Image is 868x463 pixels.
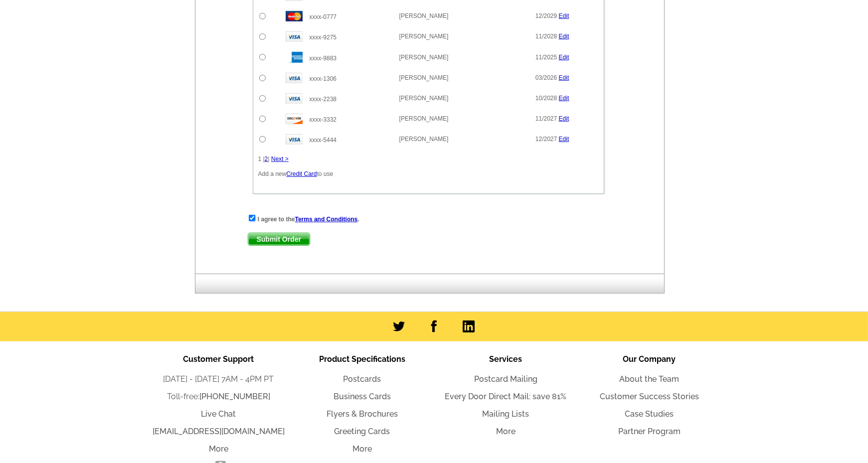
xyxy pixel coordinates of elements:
[535,33,557,40] span: 11/2028
[153,427,285,436] a: [EMAIL_ADDRESS][DOMAIN_NAME]
[618,427,681,436] a: Partner Program
[327,409,398,419] a: Flyers & Brochures
[147,391,291,403] li: Toll-free:
[474,374,537,384] a: Postcard Mailing
[559,115,569,122] a: Edit
[344,374,381,384] a: Postcards
[286,52,303,63] img: amex.gif
[625,409,674,419] a: Case Studies
[199,392,270,401] a: [PHONE_NUMBER]
[258,169,599,178] p: Add a new to use
[286,114,303,124] img: disc.gif
[309,13,337,20] span: xxxx-0777
[399,74,449,81] span: [PERSON_NAME]
[399,115,449,122] span: [PERSON_NAME]
[559,74,569,81] a: Edit
[352,444,372,454] a: More
[535,115,557,122] span: 11/2027
[335,427,390,436] a: Greeting Cards
[309,137,337,144] span: xxxx-5444
[399,54,449,61] span: [PERSON_NAME]
[535,12,557,19] span: 12/2029
[399,136,449,143] span: [PERSON_NAME]
[399,95,449,102] span: [PERSON_NAME]
[271,155,289,162] a: Next >
[535,136,557,143] span: 12/2027
[286,31,303,42] img: visa.gif
[286,93,303,104] img: visa.gif
[535,74,557,81] span: 03/2026
[483,409,529,419] a: Mailing Lists
[309,55,337,62] span: xxxx-9883
[559,33,569,40] a: Edit
[559,95,569,102] a: Edit
[490,354,522,364] span: Services
[399,33,449,40] span: [PERSON_NAME]
[286,73,303,83] img: visa.gif
[445,392,567,401] a: Every Door Direct Mail: save 81%
[286,134,303,145] img: visa.gif
[309,116,337,123] span: xxxx-3332
[559,54,569,61] a: Edit
[559,12,569,19] a: Edit
[248,233,310,245] span: Submit Order
[669,231,868,463] iframe: LiveChat chat widget
[334,392,391,401] a: Business Cards
[399,12,449,19] span: [PERSON_NAME]
[286,11,303,21] img: mast.gif
[623,354,676,364] span: Our Company
[309,34,337,41] span: xxxx-9275
[286,170,317,177] a: Credit Card
[265,155,268,162] a: 2
[559,136,569,143] a: Edit
[309,75,337,82] span: xxxx-1306
[309,96,337,103] span: xxxx-2238
[620,374,680,384] a: About the Team
[535,95,557,102] span: 10/2028
[201,409,236,419] a: Live Chat
[496,427,516,436] a: More
[183,354,254,364] span: Customer Support
[258,216,359,223] strong: I agree to the .
[147,373,291,385] li: [DATE] - [DATE] 7AM - 4PM PT
[295,216,358,223] a: Terms and Conditions
[209,444,228,454] a: More
[535,54,557,61] span: 11/2025
[600,392,699,401] a: Customer Success Stories
[319,354,405,364] span: Product Specifications
[258,154,599,163] div: 1 | |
